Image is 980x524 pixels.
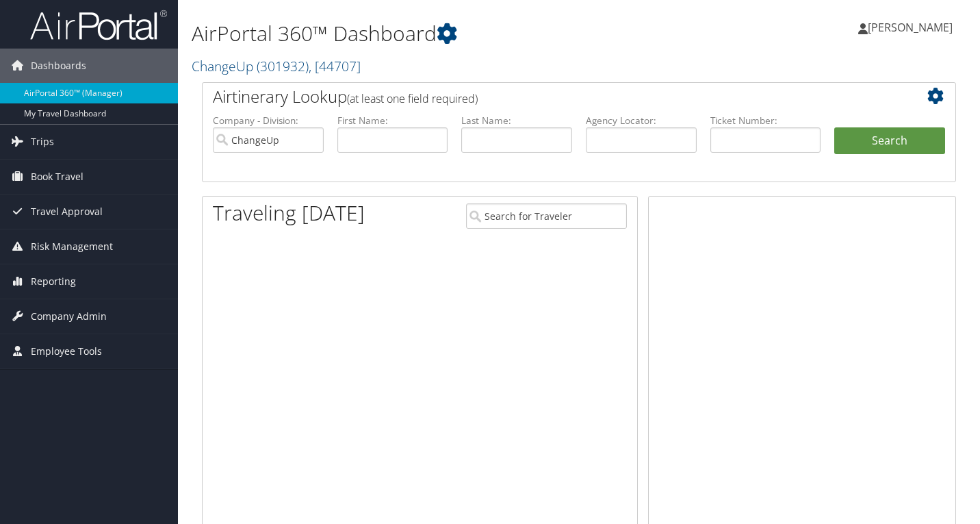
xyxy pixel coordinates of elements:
[31,125,54,159] span: Trips
[192,57,361,75] a: ChangeUp
[586,114,697,127] label: Agency Locator:
[461,114,572,127] label: Last Name:
[213,114,324,127] label: Company - Division:
[834,127,945,155] button: Search
[192,19,708,48] h1: AirPortal 360™ Dashboard
[31,334,102,369] span: Employee Tools
[710,114,821,127] label: Ticket Number:
[31,264,76,299] span: Reporting
[31,160,83,194] span: Book Travel
[31,299,107,334] span: Company Admin
[858,7,966,48] a: [PERSON_NAME]
[30,9,167,41] img: airportal-logo.png
[213,85,882,108] h2: Airtinerary Lookup
[257,57,309,75] span: ( 301932 )
[466,203,626,229] input: Search for Traveler
[868,20,953,35] span: [PERSON_NAME]
[309,57,361,75] span: , [ 44707 ]
[31,49,86,83] span: Dashboards
[31,195,103,229] span: Travel Approval
[337,114,448,127] label: First Name:
[31,229,113,264] span: Risk Management
[213,199,365,227] h1: Traveling [DATE]
[347,91,478,106] span: (at least one field required)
